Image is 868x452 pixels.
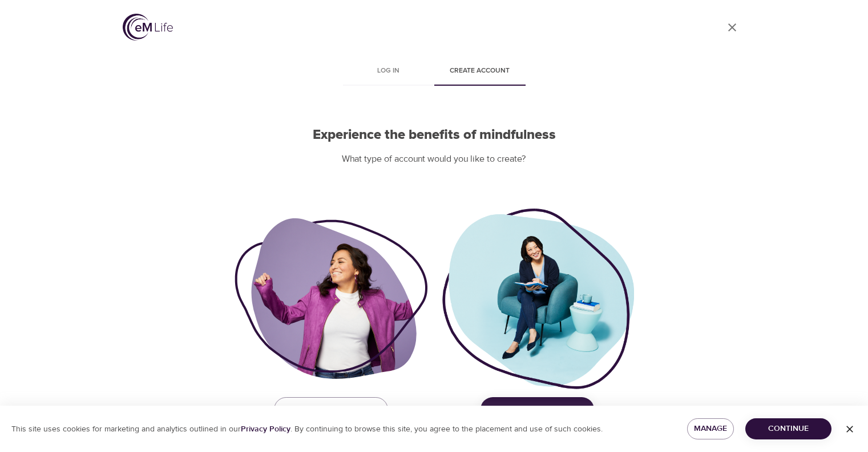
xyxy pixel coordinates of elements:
span: Create account [441,65,519,77]
span: Log in [350,65,427,77]
span: Employee Account [493,402,582,417]
img: logo [123,14,173,41]
a: close [718,14,746,41]
button: Employee Account [481,397,594,421]
span: Manage [696,422,725,436]
span: Personal Account [286,402,376,417]
a: Privacy Policy [241,424,290,434]
button: Manage [687,418,734,439]
button: Personal Account [274,397,388,421]
button: Continue [745,418,831,439]
span: Continue [754,422,822,436]
p: What type of account would you like to create? [235,153,634,166]
h2: Experience the benefits of mindfulness [235,127,634,143]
